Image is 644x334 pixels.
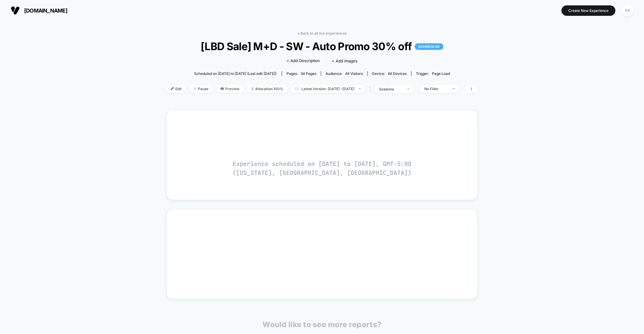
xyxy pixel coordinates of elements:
span: Scheduled on [DATE] to [DATE] (Last edit [DATE]) [194,71,276,76]
span: all devices [388,71,407,76]
span: Latest Version: [DATE] - [DATE] [291,85,365,93]
img: edit [171,87,174,90]
div: Pages: [287,71,316,76]
a: < Back to all live experiences [297,31,347,36]
span: Allocation: 100% [247,85,288,93]
span: [LBD Sale] M+D - SW - Auto Promo 30% off [182,40,462,53]
button: KK [620,4,635,17]
p: SCHEDULED [415,43,443,50]
p: Would like to see more reports? [262,320,382,329]
div: KK [622,5,633,16]
span: Pause [189,85,213,93]
button: [DOMAIN_NAME] [9,6,69,15]
span: + Add Description [287,58,320,64]
img: end [453,88,455,89]
span: Page Load [432,71,450,76]
img: rebalance [251,87,254,90]
span: Preview [216,85,244,93]
span: + Add Images [332,59,357,63]
span: Device: [367,71,411,76]
span: | [368,85,374,93]
span: All Visitors [345,71,363,76]
div: sessions [379,87,403,91]
p: Experience scheduled on [DATE] to [DATE], GMT-5:00 ([US_STATE], [GEOGRAPHIC_DATA], [GEOGRAPHIC_DA... [233,159,411,177]
img: end [407,88,409,90]
span: Edit [166,85,186,93]
img: end [359,88,361,89]
img: end [193,87,196,90]
div: No Filter [424,87,448,91]
span: [DOMAIN_NAME] [24,7,67,14]
div: Audience: [326,71,363,76]
img: calendar [295,87,298,90]
span: all pages [301,71,316,76]
div: Trigger: [416,71,450,76]
button: Create New Experience [561,5,615,16]
img: Visually logo [11,6,20,15]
